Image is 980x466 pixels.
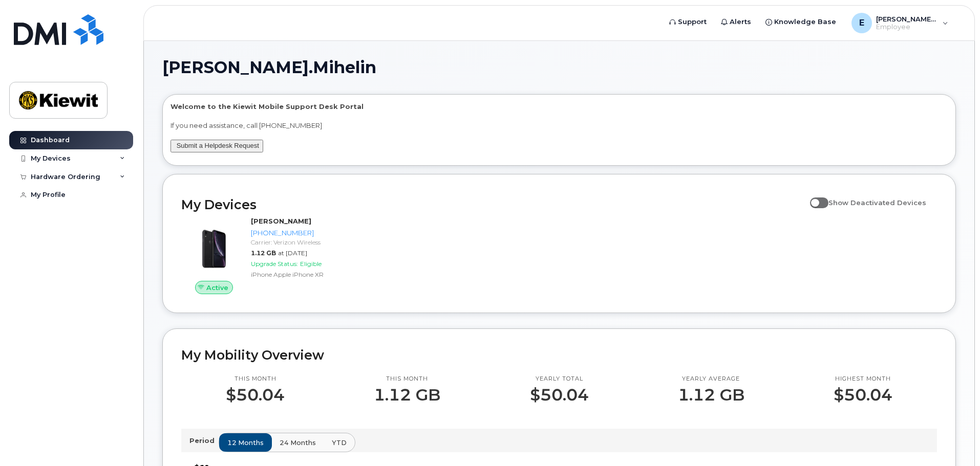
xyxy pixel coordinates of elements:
span: Eligible [300,260,322,268]
p: If you need assistance, call [PHONE_NUMBER] [171,121,948,130]
p: This month [374,375,440,383]
p: Period [189,436,219,446]
h2: My Devices [181,197,805,212]
p: $50.04 [530,386,589,404]
div: [PHONE_NUMBER] [251,228,357,238]
p: 1.12 GB [678,386,744,404]
p: Highest month [834,375,892,383]
input: Show Deactivated Devices [810,193,818,201]
p: $50.04 [226,386,285,404]
span: Active [206,283,228,293]
p: 1.12 GB [374,386,440,404]
img: image20231002-3703462-1qb80zy.jpeg [189,221,239,271]
div: iPhone Apple iPhone XR [251,270,357,279]
p: Yearly average [678,375,744,383]
p: $50.04 [834,386,892,404]
span: Upgrade Status: [251,260,298,268]
h2: My Mobility Overview [181,347,937,363]
a: Submit a Helpdesk Request [177,142,259,149]
span: at [DATE] [278,249,307,257]
a: Active[PERSON_NAME][PHONE_NUMBER]Carrier: Verizon Wireless1.12 GBat [DATE]Upgrade Status:Eligible... [181,216,361,294]
span: 1.12 GB [251,249,276,257]
div: Carrier: Verizon Wireless [251,238,357,247]
p: This month [226,375,285,383]
p: Yearly total [530,375,589,383]
span: YTD [332,438,347,448]
span: [PERSON_NAME].Mihelin [162,60,376,75]
strong: [PERSON_NAME] [251,217,311,225]
iframe: Messenger Launcher [935,421,972,458]
span: 24 months [280,438,316,448]
button: Submit a Helpdesk Request [171,140,263,152]
span: Show Deactivated Devices [828,198,926,207]
p: Welcome to the Kiewit Mobile Support Desk Portal [171,102,948,112]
